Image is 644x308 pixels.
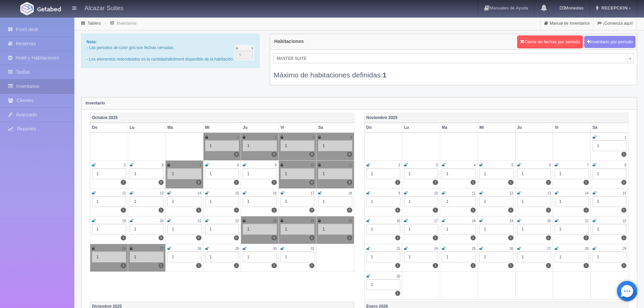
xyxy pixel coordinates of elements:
label: 1 [196,208,201,213]
img: Getabed [20,2,34,15]
div: 1 [555,224,589,235]
label: 1 [546,235,551,240]
div: 1 [555,196,589,207]
div: 1 [479,224,514,235]
small: 17 [311,191,314,195]
a: Manual de Inventarios [541,17,593,30]
label: 0 [309,152,314,157]
small: 12 [509,191,513,195]
small: 21 [197,219,201,223]
div: 1 [593,252,627,262]
div: 1 [243,168,277,179]
div: 1 [281,252,315,262]
th: Ma [440,123,478,133]
label: 1 [583,263,589,268]
div: 1 [404,224,438,235]
label: 0 [347,180,352,185]
small: 6 [549,163,551,167]
label: 1 [433,180,438,185]
small: 11 [472,191,476,195]
label: 1 [395,291,400,296]
label: 1 [546,208,551,213]
small: 20 [160,219,164,223]
div: 1 [366,168,401,179]
div: 1 [243,140,277,151]
label: 1 [121,263,126,268]
div: 1 [517,196,551,207]
label: 1 [433,235,438,240]
small: 8 [237,163,239,167]
small: 23 [397,247,400,251]
div: 1 [593,196,627,207]
small: 8 [624,163,626,167]
small: 23 [273,219,277,223]
div: - Las periodos de color gris son fechas cerradas. - Los elementos redondeados es la cantidad/allo... [81,34,260,68]
small: 16 [273,191,277,195]
label: 1 [234,180,239,185]
label: 1 [433,263,438,268]
b: 1 [383,71,387,79]
label: 1 [471,208,476,213]
div: 1 [130,168,164,179]
small: 9 [398,191,400,195]
div: 1 [404,168,438,179]
div: 1 [479,196,514,207]
div: 1 [205,252,239,262]
label: 1 [621,180,626,185]
div: 1 [281,224,315,235]
small: 14 [585,191,589,195]
small: 14 [197,191,201,195]
h4: Habitaciones [274,39,304,44]
div: 1 [205,196,239,207]
label: 1 [271,263,277,268]
div: 1 [318,196,352,207]
label: 1 [234,263,239,268]
th: Do [90,123,128,133]
small: 20 [547,219,551,223]
div: 1 [517,224,551,235]
small: 24 [434,247,438,251]
small: 26 [122,247,126,251]
label: 1 [395,235,400,240]
label: 1 [121,235,126,240]
label: 0 [309,208,314,213]
label: 0 [196,235,201,240]
small: 4 [350,136,352,139]
label: 0 [271,152,277,157]
label: 1 [583,208,589,213]
a: MASTER SUITE [273,53,634,63]
div: 1 [167,224,201,235]
small: 9 [275,163,277,167]
div: 1 [167,196,201,207]
label: 1 [196,263,201,268]
label: 1 [309,263,314,268]
div: 1 [404,196,438,207]
small: 15 [623,191,626,195]
th: Ju [515,123,553,133]
small: 26 [509,247,513,251]
th: Do [364,123,402,133]
label: 0 [234,152,239,157]
small: 7 [199,163,201,167]
th: Octubre 2025 [90,113,354,123]
label: 1 [433,208,438,213]
small: 30 [273,247,277,251]
button: Cierre de fechas por periodo [517,35,583,48]
div: 1 [92,252,126,262]
label: 0 [347,208,352,213]
label: 1 [546,180,551,185]
div: 1 [243,224,277,235]
label: 0 [159,180,164,185]
div: 1 [555,168,589,179]
th: Mi [203,123,241,133]
th: Lu [128,123,166,133]
th: Noviembre 2025 [364,113,628,123]
small: 5 [511,163,514,167]
div: 1 [167,168,201,179]
label: 0 [196,180,201,185]
label: 1 [621,235,626,240]
div: 1 [243,252,277,262]
div: 1 [130,224,164,235]
div: 1 [92,224,126,235]
label: 1 [234,208,239,213]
